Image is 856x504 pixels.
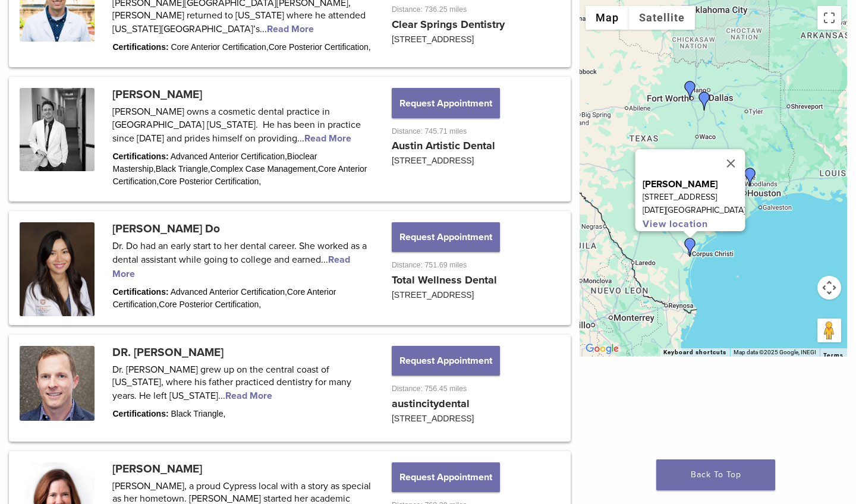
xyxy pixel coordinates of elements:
p: [STREET_ADDRESS] [643,191,745,204]
p: [DATE][GEOGRAPHIC_DATA] [643,204,745,217]
div: Dr. Mash Ameri [741,168,760,187]
button: Keyboard shortcuts [663,348,726,357]
button: Close [717,149,745,178]
button: Toggle fullscreen view [817,6,841,30]
button: Request Appointment [392,462,500,492]
button: Show street map [586,6,629,30]
a: Terms (opens in new tab) [823,352,844,359]
div: Dr. Anna Ashley [681,238,700,257]
span: Map data ©2025 Google, INEGI [734,349,816,355]
div: Dr. Amy Bender [681,81,700,100]
button: Request Appointment [392,346,500,376]
p: [PERSON_NAME] [643,178,745,191]
button: Show satellite imagery [629,6,695,30]
a: Back To Top [656,459,775,490]
button: Request Appointment [392,222,500,252]
button: Request Appointment [392,88,500,118]
a: Open this area in Google Maps (opens a new window) [583,341,622,357]
button: Map camera controls [817,276,841,300]
button: Drag Pegman onto the map to open Street View [817,319,841,342]
div: Dr. Craig V. Smith [695,92,714,111]
img: Google [583,341,622,357]
a: View location [643,218,708,230]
